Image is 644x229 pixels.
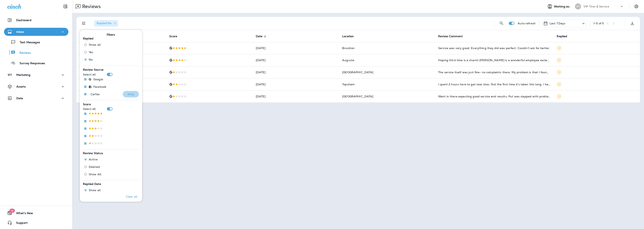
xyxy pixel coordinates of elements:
button: Filters [80,19,88,27]
span: Deleted [89,165,100,169]
button: Settings [633,3,640,10]
span: Review Comment [438,34,468,38]
span: Review Source [83,68,103,72]
span: Brockton [342,46,355,50]
span: Show All [89,173,101,176]
p: Select all [83,107,96,110]
span: Support [12,221,28,226]
td: [DATE] [253,78,339,90]
p: Reviews [15,51,31,55]
p: Inbox [16,30,24,33]
p: Clear all [126,195,137,198]
div: The service itself was just fine- no complaints there. My problem is that I found out in the week... [438,70,550,74]
span: Date [256,34,268,38]
span: Replied : No [97,21,111,25]
button: Inbox [4,28,68,36]
p: VIP Tires & Service [583,5,609,8]
div: 1 - 5 of 5 [593,22,604,25]
p: Data [16,97,23,100]
span: Review Status [83,151,103,155]
span: Replied [557,35,567,38]
button: 19What's New [4,209,68,217]
button: Marketing [4,71,68,79]
p: Reviews [80,3,101,9]
td: [DATE] [253,90,339,102]
span: Show all [89,43,101,46]
td: [DATE] [253,66,339,78]
p: Survey Responses [15,62,45,65]
div: VT [575,3,581,9]
p: Carfax [91,93,100,96]
div: Service was very good. Everything they did was perfect. Couldn’t ask for better. [438,46,550,50]
div: Filters [80,27,142,202]
span: Yes [89,51,93,54]
button: Export as CSV [628,19,636,27]
button: Search Reviews [497,19,506,27]
p: Marketing [16,73,30,76]
span: No [89,58,93,61]
span: Score [169,35,177,38]
button: Dashboard [4,16,68,24]
button: Text Messages [4,38,68,46]
button: Only [123,91,139,97]
span: Replied [83,37,93,40]
span: Working as: [554,5,571,8]
span: Augusta [342,58,354,62]
button: Support [4,219,68,227]
span: Filters [107,33,115,36]
span: [GEOGRAPHIC_DATA] [342,70,373,74]
td: [DATE] [253,42,339,54]
span: 19 [9,209,15,213]
p: Facebook [93,85,106,88]
span: [GEOGRAPHIC_DATA] [342,95,373,98]
span: Active [89,158,98,161]
span: Show all [89,189,101,192]
p: Dashboard [16,19,31,22]
div: I spent 2 hours here to get new tires. Not the first time it's taken this long. I had a stuck cal... [438,82,550,86]
span: Location [342,34,359,38]
button: Reviews [4,48,68,57]
button: Assets [4,83,68,91]
span: What's New [12,211,33,216]
span: Date [256,35,263,38]
button: Survey Responses [4,59,68,67]
p: Text Messages [16,41,40,44]
span: Score [169,34,182,38]
span: Replied Date [83,182,101,186]
button: Collapse Sidebar [60,2,71,10]
div: Replied:No [94,20,118,27]
button: Clear all [124,192,139,202]
p: Google [93,78,103,81]
span: Review Comment [438,35,463,38]
span: Location [342,35,354,38]
p: Assets [16,85,26,88]
p: Only [128,93,134,96]
p: Last 7 Days [550,22,566,25]
div: Hoping third time is a charm! Susan is a wonderful employee exclamation wait? [438,58,550,62]
p: Auto refresh [518,22,536,25]
button: Data [4,94,68,102]
div: Went in there expecting good service and results, Put was slapped with problems after problem. So... [438,94,550,98]
span: Score [83,102,91,106]
td: [DATE] [253,54,339,66]
p: Select all [83,73,96,76]
span: Topsham [342,83,355,86]
span: Replied [557,34,572,38]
